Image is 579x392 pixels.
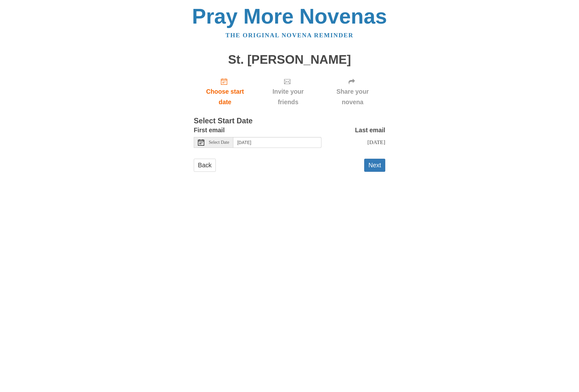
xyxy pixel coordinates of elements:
[256,73,320,111] div: Click "Next" to confirm your start date first.
[194,73,256,111] a: Choose start date
[194,159,216,172] a: Back
[192,4,387,28] a: Pray More Novenas
[355,125,385,135] label: Last email
[263,86,313,107] span: Invite your friends
[326,86,379,107] span: Share your novena
[200,86,250,107] span: Choose start date
[226,32,354,39] a: The original novena reminder
[367,139,385,145] span: [DATE]
[364,159,385,172] button: Next
[209,140,229,145] span: Select Date
[194,125,225,135] label: First email
[194,117,385,125] h3: Select Start Date
[320,73,385,111] div: Click "Next" to confirm your start date first.
[194,53,385,67] h1: St. [PERSON_NAME]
